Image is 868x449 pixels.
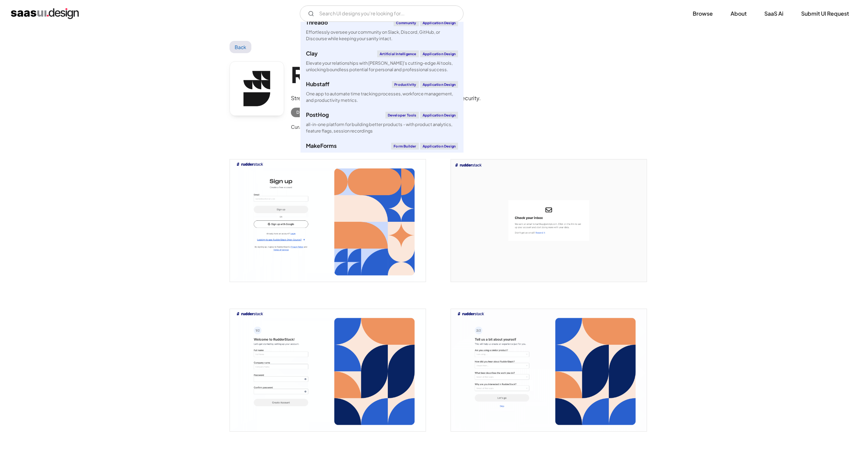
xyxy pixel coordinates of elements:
a: open lightbox [230,159,426,282]
div: Application Design [420,19,458,26]
div: Clay [306,51,318,56]
a: About [722,6,755,21]
a: Submit UI Request [793,6,857,21]
div: PostHog [306,112,329,118]
div: all-in-one platform for building better products - with product analytics, feature flags, session... [306,121,458,134]
img: 644a0a2120c8c31d41aa4f69_Rudderstack%20Checkmail%20Screen.png [451,159,647,282]
a: Back [230,41,252,53]
div: Effortlessly oversee your community on Slack, Discord, GitHub, or Discourse while keeping your sa... [306,29,458,42]
div: Elevate your relationships with [PERSON_NAME]'s cutting-edge AI tools, unlocking boundless potent... [306,60,458,73]
div: Hubstaff [306,81,329,87]
div: Artificial Intelligence [377,50,419,57]
div: Threado [306,20,328,25]
div: Application Design [420,143,458,150]
a: Browse [685,6,721,21]
form: Email Form [300,5,464,22]
a: PostHogDeveloper toolsApplication Designall-in-one platform for building better products - with p... [300,108,464,138]
div: Developer tools [385,112,419,119]
div: Community [394,19,419,26]
div: Transform your form-building experience with MakeForms - the ultimate solution for advanced, secu... [306,152,458,172]
a: SaaS Ai [756,6,792,21]
div: Streamline customer data management with ease, flexibility, and security. [291,94,481,102]
a: open lightbox [451,309,647,431]
div: One app to automate time tracking processes, workforce management, and productivity metrics. [306,91,458,104]
img: 644a0a406833dcf6e13a9ad8_Rudderstack%20Welcome%20Screen.png [230,309,426,431]
div: MakeForms [306,143,337,149]
a: open lightbox [451,159,647,282]
a: ThreadoCommunityApplication DesignEffortlessly oversee your community on Slack, Discord, GitHub, ... [300,15,464,46]
div: Curated by: [291,123,318,131]
input: Search UI designs you're looking for... [300,5,464,22]
a: home [11,8,79,19]
div: Form Builder [391,143,418,150]
img: 644a0a40bba7f6447f415fe8_Rudderstack%20About%20Yourself%20Screen.png [451,309,647,431]
a: MakeFormsForm BuilderApplication DesignTransform your form-building experience with MakeForms - t... [300,139,464,176]
a: open lightbox [230,309,426,431]
div: Application Design [420,81,458,88]
div: Productivity [392,81,418,88]
div: Application Design [420,50,458,57]
a: ClayArtificial IntelligenceApplication DesignElevate your relationships with [PERSON_NAME]'s cutt... [300,46,464,77]
a: HubstaffProductivityApplication DesignOne app to automate time tracking processes, workforce mana... [300,77,464,108]
h1: Rudderstack [291,61,481,88]
div: Data Management [296,108,341,117]
img: 644a0a0f11349714cc78ec47_Rudderstack%20Signup%20Screen.png [230,159,426,282]
div: Application Design [420,112,458,119]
